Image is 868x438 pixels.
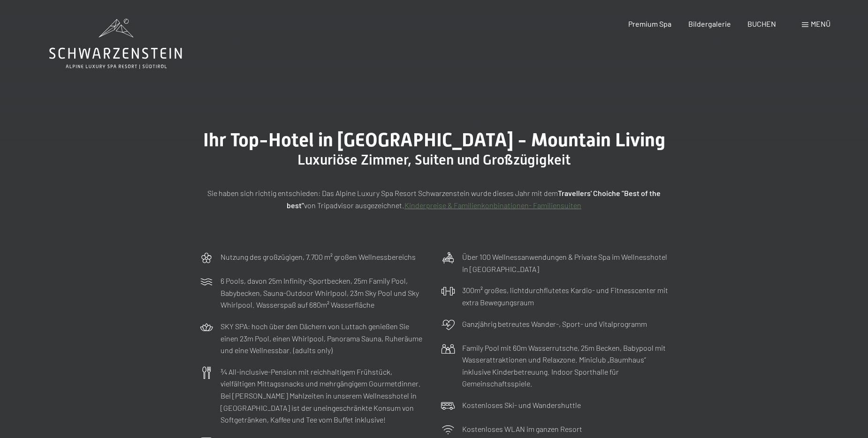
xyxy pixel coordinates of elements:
[811,19,830,28] span: Menü
[747,19,776,28] a: BUCHEN
[287,189,661,210] strong: Travellers' Choiche "Best of the best"
[462,342,669,390] p: Family Pool mit 60m Wasserrutsche, 25m Becken, Babypool mit Wasserattraktionen und Relaxzone. Min...
[462,318,647,330] p: Ganzjährig betreutes Wander-, Sport- und Vitalprogramm
[221,366,427,426] p: ¾ All-inclusive-Pension mit reichhaltigem Frühstück, vielfältigen Mittagssnacks und mehrgängigem ...
[462,251,669,275] p: Über 100 Wellnessanwendungen & Private Spa im Wellnesshotel in [GEOGRAPHIC_DATA]
[199,187,669,211] p: Sie haben sich richtig entschieden: Das Alpine Luxury Spa Resort Schwarzenstein wurde dieses Jahr...
[688,19,731,28] a: Bildergalerie
[221,251,416,263] p: Nutzung des großzügigen, 7.700 m² großen Wellnessbereichs
[203,129,665,151] span: Ihr Top-Hotel in [GEOGRAPHIC_DATA] - Mountain Living
[404,201,581,210] a: Kinderpreise & Familienkonbinationen- Familiensuiten
[462,284,669,308] p: 300m² großes, lichtdurchflutetes Kardio- und Fitnesscenter mit extra Bewegungsraum
[297,151,571,168] span: Luxuriöse Zimmer, Suiten und Großzügigkeit
[221,275,427,311] p: 6 Pools, davon 25m Infinity-Sportbecken, 25m Family Pool, Babybecken, Sauna-Outdoor Whirlpool, 23...
[628,19,671,28] a: Premium Spa
[462,399,581,411] p: Kostenloses Ski- und Wandershuttle
[462,423,582,435] p: Kostenloses WLAN im ganzen Resort
[221,320,427,356] p: SKY SPA: hoch über den Dächern von Luttach genießen Sie einen 23m Pool, einen Whirlpool, Panorama...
